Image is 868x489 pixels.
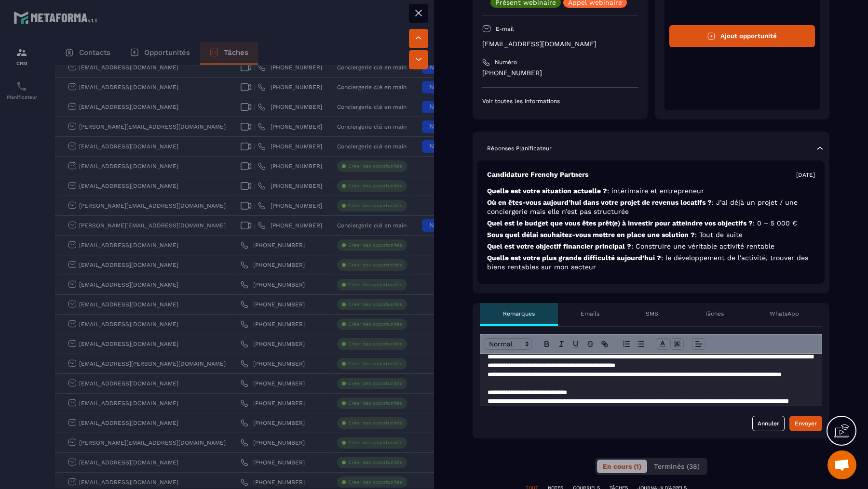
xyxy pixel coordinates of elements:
button: Ajout opportunité [669,25,815,47]
p: [DATE] [796,171,815,179]
span: Terminés (38) [654,463,700,470]
p: Où en êtes-vous aujourd’hui dans votre projet de revenus locatifs ? [487,198,815,216]
span: En cours (1) [603,463,641,470]
p: Remarques [503,310,535,317]
button: En cours (1) [597,460,647,473]
p: Candidature Frenchy Partners [487,170,588,179]
p: Voir toutes les informations [482,97,638,105]
p: Quelle est votre situation actuelle ? [487,186,815,196]
p: Quel est le budget que vous êtes prêt(e) à investir pour atteindre vos objectifs ? [487,219,815,228]
button: Annuler [752,416,785,431]
p: Quelle est votre plus grande difficulté aujourd’hui ? [487,253,815,272]
div: Envoyer [795,419,817,428]
span: : intérimaire et entrepreneur [607,187,704,195]
p: [EMAIL_ADDRESS][DOMAIN_NAME] [482,40,638,49]
p: Sous quel délai souhaitez-vous mettre en place une solution ? [487,230,815,239]
p: [PHONE_NUMBER] [482,68,638,78]
p: Emails [581,310,599,317]
p: Quel est votre objectif financier principal ? [487,242,815,251]
p: WhatsApp [770,310,799,317]
p: SMS [646,310,658,317]
span: : Tout de suite [695,231,743,238]
div: Ouvrir le chat [827,450,856,479]
button: Envoyer [789,416,822,431]
button: Terminés (38) [648,460,705,473]
p: Tâches [705,310,724,317]
span: : 0 – 5 000 € [753,219,797,227]
p: E-mail [496,25,514,33]
span: : Construire une véritable activité rentable [631,242,774,250]
p: Réponses Planificateur [487,145,552,152]
p: Numéro [495,58,517,66]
